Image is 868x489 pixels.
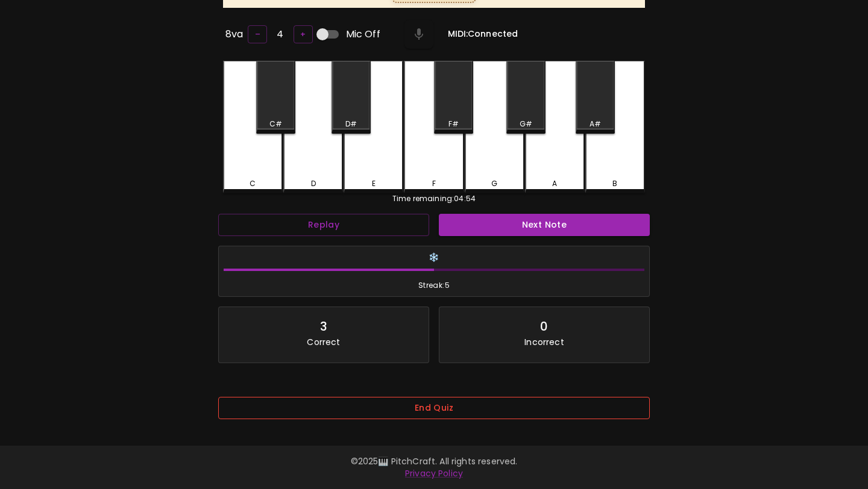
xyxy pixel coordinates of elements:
[223,193,645,204] div: Time remaining: 04:54
[320,317,327,336] div: 3
[405,467,463,479] a: Privacy Policy
[520,119,532,129] div: G#
[225,26,243,43] h6: 8va
[346,27,380,42] span: Mic Off
[307,336,340,348] p: Correct
[218,214,429,236] button: Replay
[439,214,650,236] button: Next Note
[87,455,781,467] p: © 2025 🎹 PitchCraft. All rights reserved.
[224,251,644,264] h6: ❄️
[269,119,282,129] div: C#
[432,178,436,189] div: F
[218,397,650,419] button: End Quiz
[552,178,557,189] div: A
[448,119,459,129] div: F#
[224,279,644,291] span: Streak: 5
[294,25,313,44] button: +
[277,26,283,43] h6: 4
[250,178,256,189] div: C
[248,25,267,44] button: –
[311,178,316,189] div: D
[590,119,601,129] div: A#
[345,119,357,129] div: D#
[524,336,564,348] p: Incorrect
[491,178,497,189] div: G
[540,317,548,336] div: 0
[448,28,518,41] h6: MIDI: Connected
[612,178,617,189] div: B
[372,178,376,189] div: E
